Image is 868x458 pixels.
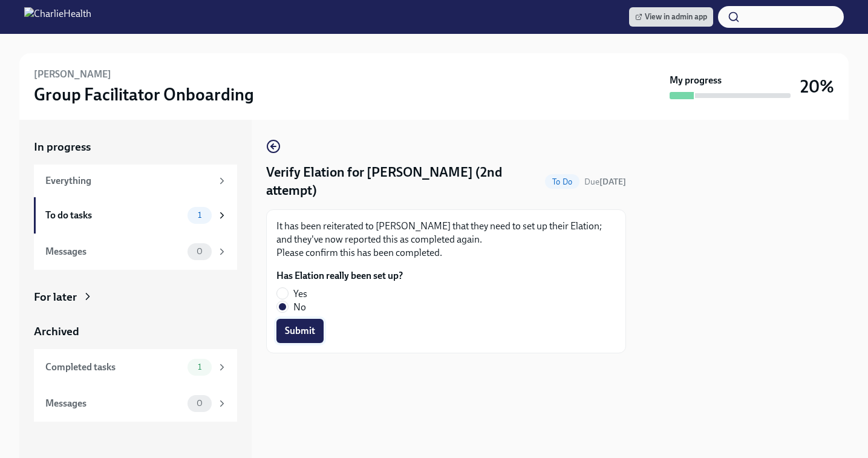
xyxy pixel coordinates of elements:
[293,287,307,301] span: Yes
[266,163,540,200] h4: Verify Elation for [PERSON_NAME] (2nd attempt)
[34,289,77,305] div: For later
[24,7,91,27] img: CharlieHealth
[629,7,713,27] a: View in admin app
[545,177,579,186] span: To Do
[276,220,616,260] p: It has been reiterated to [PERSON_NAME] that they need to set up their Elation; and they've now r...
[34,349,237,385] a: Completed tasks1
[191,211,209,220] span: 1
[45,361,183,374] div: Completed tasks
[45,245,183,258] div: Messages
[34,139,237,155] a: In progress
[189,247,210,256] span: 0
[285,325,315,337] span: Submit
[670,74,722,87] strong: My progress
[34,324,237,339] a: Archived
[34,289,237,305] a: For later
[34,68,111,81] h6: [PERSON_NAME]
[34,165,237,197] a: Everything
[584,177,626,187] span: Due
[34,385,237,422] a: Messages0
[191,362,209,371] span: 1
[276,319,324,343] button: Submit
[45,174,212,188] div: Everything
[276,269,403,283] label: Has Elation really been set up?
[34,234,237,270] a: Messages0
[45,397,183,410] div: Messages
[293,301,306,314] span: No
[189,399,210,408] span: 0
[34,83,254,105] h3: Group Facilitator Onboarding
[584,176,626,188] span: September 7th, 2025 10:00
[599,177,626,187] strong: [DATE]
[34,197,237,234] a: To do tasks1
[800,76,834,97] h3: 20%
[45,209,183,222] div: To do tasks
[635,11,707,23] span: View in admin app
